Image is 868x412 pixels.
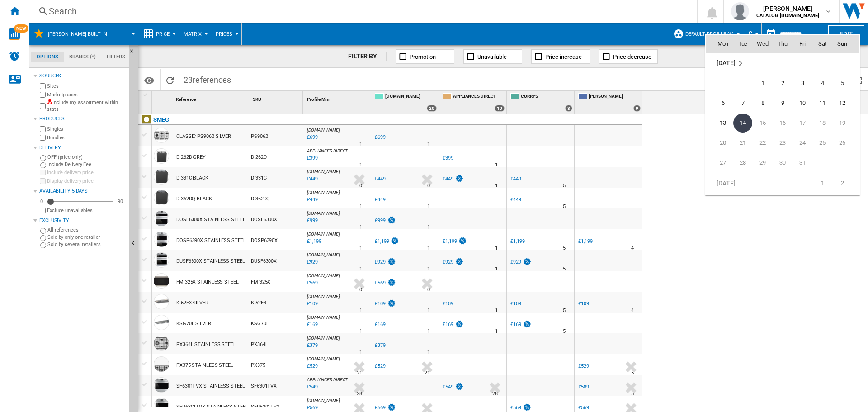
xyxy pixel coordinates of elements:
[706,53,859,74] tr: Week undefined
[706,133,859,153] tr: Week 4
[812,73,832,93] td: Saturday October 4 2025
[832,113,859,133] td: Sunday October 19 2025
[733,35,753,53] th: Tue
[733,113,753,133] td: Tuesday October 14 2025
[793,153,812,173] td: Friday October 31 2025
[717,180,735,187] span: [DATE]
[773,73,793,93] td: Thursday October 2 2025
[793,113,812,133] td: Friday October 17 2025
[714,114,732,132] span: 13
[774,94,792,112] span: 9
[832,35,859,53] th: Sun
[753,93,773,113] td: Wednesday October 8 2025
[706,35,859,194] md-calendar: Calendar
[754,74,772,92] span: 1
[717,60,735,67] span: [DATE]
[812,173,832,194] td: Saturday November 1 2025
[812,133,832,153] td: Saturday October 25 2025
[793,74,811,92] span: 3
[833,94,851,112] span: 12
[793,133,812,153] td: Friday October 24 2025
[812,35,832,53] th: Sat
[706,113,733,133] td: Monday October 13 2025
[832,93,859,113] td: Sunday October 12 2025
[813,74,831,92] span: 4
[773,93,793,113] td: Thursday October 9 2025
[813,94,831,112] span: 11
[733,114,752,133] span: 14
[733,153,753,173] td: Tuesday October 28 2025
[706,173,859,194] tr: Week 1
[734,94,752,112] span: 7
[754,94,772,112] span: 8
[706,133,733,153] td: Monday October 20 2025
[714,94,732,112] span: 6
[812,93,832,113] td: Saturday October 11 2025
[832,133,859,153] td: Sunday October 26 2025
[706,153,859,173] tr: Week 5
[733,133,753,153] td: Tuesday October 21 2025
[793,94,811,112] span: 10
[793,93,812,113] td: Friday October 10 2025
[753,35,773,53] th: Wed
[733,93,753,113] td: Tuesday October 7 2025
[753,133,773,153] td: Wednesday October 22 2025
[706,35,733,53] th: Mon
[773,133,793,153] td: Thursday October 23 2025
[773,113,793,133] td: Thursday October 16 2025
[812,113,832,133] td: Saturday October 18 2025
[706,153,733,173] td: Monday October 27 2025
[774,74,792,92] span: 2
[773,153,793,173] td: Thursday October 30 2025
[706,73,859,93] tr: Week 1
[832,173,859,194] td: Sunday November 2 2025
[793,35,812,53] th: Fri
[753,113,773,133] td: Wednesday October 15 2025
[793,73,812,93] td: Friday October 3 2025
[706,93,859,113] tr: Week 2
[706,53,859,74] td: October 2025
[753,153,773,173] td: Wednesday October 29 2025
[706,93,733,113] td: Monday October 6 2025
[833,74,851,92] span: 5
[832,73,859,93] td: Sunday October 5 2025
[773,35,793,53] th: Thu
[706,113,859,133] tr: Week 3
[753,73,773,93] td: Wednesday October 1 2025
